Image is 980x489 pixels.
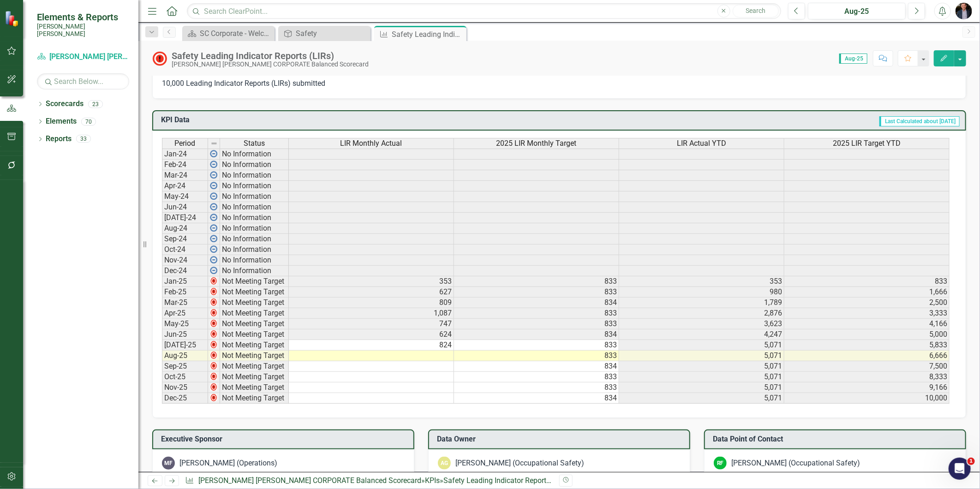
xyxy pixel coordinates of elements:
[200,28,272,39] div: SC Corporate - Welcome to ClearPoint
[37,52,129,62] a: [PERSON_NAME] [PERSON_NAME] CORPORATE Balanced Scorecard
[443,476,571,485] div: Safety Leading Indicator Reports (LIRs)
[784,319,950,329] td: 4,166
[220,393,289,404] td: Not Meeting Target
[220,298,289,308] td: Not Meeting Target
[454,393,619,404] td: 834
[454,298,619,308] td: 834
[162,276,208,287] td: Jan-25
[162,266,208,276] td: Dec-24
[455,458,584,469] div: [PERSON_NAME] (Occupational Safety)
[808,3,906,19] button: Aug-25
[968,458,975,465] span: 1
[210,309,217,316] img: 2Q==
[454,329,619,340] td: 834
[454,276,619,287] td: 833
[220,191,289,202] td: No Information
[162,329,208,340] td: Jun-25
[37,23,129,38] small: [PERSON_NAME] [PERSON_NAME]
[220,276,289,287] td: Not Meeting Target
[220,202,289,213] td: No Information
[162,170,208,181] td: Mar-24
[784,276,950,287] td: 833
[162,319,208,329] td: May-25
[220,308,289,319] td: Not Meeting Target
[619,276,784,287] td: 353
[713,435,961,443] h3: Data Point of Contact
[210,277,217,285] img: 2Q==
[210,235,217,242] img: wPkqUstsMhMTgAAAABJRU5ErkJggg==
[162,213,208,223] td: [DATE]-24
[949,458,971,480] iframe: Intercom live chat
[210,341,217,348] img: 2Q==
[210,171,217,179] img: wPkqUstsMhMTgAAAABJRU5ErkJggg==
[162,202,208,213] td: Jun-24
[210,330,217,338] img: 2Q==
[210,394,217,401] img: 2Q==
[162,382,208,393] td: Nov-25
[677,139,726,148] span: LIR Actual YTD
[619,340,784,351] td: 5,071
[161,116,369,124] h3: KPI Data
[81,118,96,125] div: 70
[162,351,208,361] td: Aug-25
[210,203,217,210] img: wPkqUstsMhMTgAAAABJRU5ErkJggg==
[289,298,454,308] td: 809
[162,457,175,470] div: MF
[289,329,454,340] td: 624
[220,234,289,244] td: No Information
[220,382,289,393] td: Not Meeting Target
[437,435,685,443] h3: Data Owner
[784,372,950,382] td: 8,333
[296,28,368,39] div: Safety
[210,383,217,391] img: 2Q==
[784,393,950,404] td: 10,000
[220,372,289,382] td: Not Meeting Target
[220,170,289,181] td: No Information
[210,214,217,221] img: wPkqUstsMhMTgAAAABJRU5ErkJggg==
[839,54,867,64] span: Aug-25
[210,320,217,327] img: 2Q==
[162,79,325,88] span: 10,000 Leading Indicator Reports (LIRs) submitted
[220,181,289,191] td: No Information
[210,182,217,189] img: wPkqUstsMhMTgAAAABJRU5ErkJggg==
[619,361,784,372] td: 5,071
[956,3,972,19] img: Chris Amodeo
[454,319,619,329] td: 833
[162,340,208,351] td: [DATE]-25
[619,287,784,298] td: 980
[162,244,208,255] td: Oct-24
[46,134,72,144] a: Reports
[220,361,289,372] td: Not Meeting Target
[210,224,217,232] img: wPkqUstsMhMTgAAAABJRU5ErkJggg==
[244,139,265,148] span: Status
[46,116,77,127] a: Elements
[731,458,860,469] div: [PERSON_NAME] (Occupational Safety)
[454,351,619,361] td: 833
[619,329,784,340] td: 4,247
[162,223,208,234] td: Aug-24
[220,223,289,234] td: No Information
[220,351,289,361] td: Not Meeting Target
[619,319,784,329] td: 3,623
[220,329,289,340] td: Not Meeting Target
[220,340,289,351] td: Not Meeting Target
[162,255,208,266] td: Nov-24
[220,266,289,276] td: No Information
[784,298,950,308] td: 2,500
[220,213,289,223] td: No Information
[37,12,129,23] span: Elements & Reports
[454,340,619,351] td: 833
[210,352,217,359] img: 2Q==
[76,135,91,143] div: 33
[162,308,208,319] td: Apr-25
[619,298,784,308] td: 1,789
[210,256,217,263] img: wPkqUstsMhMTgAAAABJRU5ErkJggg==
[162,234,208,244] td: Sep-24
[210,362,217,370] img: 2Q==
[746,7,765,14] span: Search
[289,287,454,298] td: 627
[162,298,208,308] td: Mar-25
[152,51,167,66] img: Not Meeting Target
[220,244,289,255] td: No Information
